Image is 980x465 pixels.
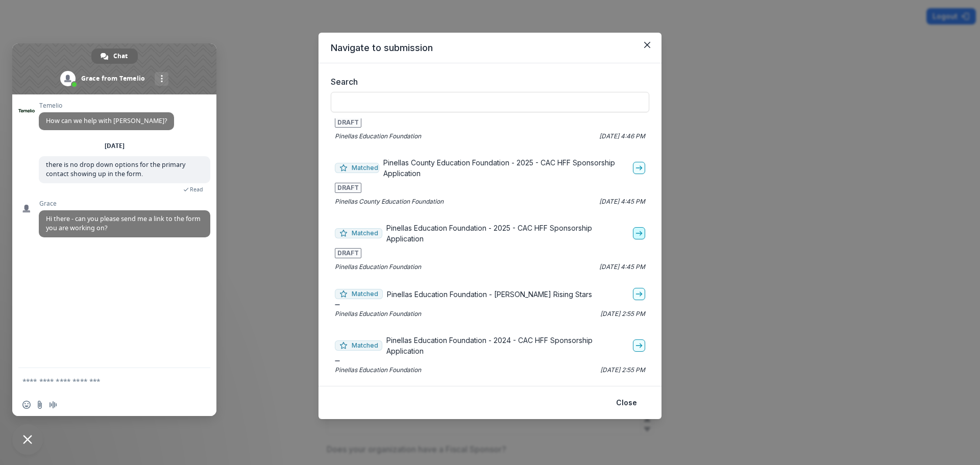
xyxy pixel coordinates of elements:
p: Pinellas Education Foundation [335,365,421,375]
span: Temelio [39,102,174,109]
span: DRAFT [335,248,361,258]
p: Pinellas Education Foundation - [PERSON_NAME] Rising Stars [387,289,592,300]
p: [DATE] 4:45 PM [599,197,645,206]
span: Read [190,186,203,193]
div: More channels [155,72,168,86]
p: Pinellas Education Foundation [335,262,421,272]
p: [DATE] 2:55 PM [600,365,645,375]
span: Send a file [36,401,44,409]
a: go-to [633,339,645,352]
span: Matched [335,340,382,351]
span: DRAFT [335,183,361,193]
span: Matched [335,163,379,173]
p: Pinellas Education Foundation [335,309,421,319]
textarea: Compose your message... [22,377,184,386]
span: Grace [39,200,210,207]
span: Chat [113,48,128,64]
div: [DATE] [105,143,125,149]
button: Close [639,37,655,53]
p: [DATE] 4:45 PM [599,262,645,272]
div: Chat [91,48,138,64]
a: go-to [633,227,645,239]
span: Matched [335,228,382,238]
p: [DATE] 2:55 PM [600,309,645,319]
div: Close chat [12,424,43,455]
span: Audio message [49,401,57,409]
a: go-to [633,288,645,300]
p: Pinellas Education Foundation - 2025 - CAC HFF Sponsorship Application [386,223,629,244]
span: DRAFT [335,117,361,128]
p: Pinellas Education Foundation [335,132,421,141]
span: How can we help with [PERSON_NAME]? [46,116,167,125]
label: Search [331,76,643,88]
span: Insert an emoji [22,401,31,409]
p: Pinellas County Education Foundation [335,197,444,206]
span: Matched [335,289,383,299]
p: Pinellas County Education Foundation - 2025 - CAC HFF Sponsorship Application [383,157,629,179]
p: Pinellas Education Foundation - 2024 - CAC HFF Sponsorship Application [386,335,629,356]
span: Hi there - can you please send me a link to the form you are working on? [46,214,201,232]
p: [DATE] 4:46 PM [599,132,645,141]
button: Close [610,395,643,411]
header: Navigate to submission [318,33,661,63]
a: go-to [633,162,645,174]
span: there is no drop down options for the primary contact showing up in the form. [46,160,185,178]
